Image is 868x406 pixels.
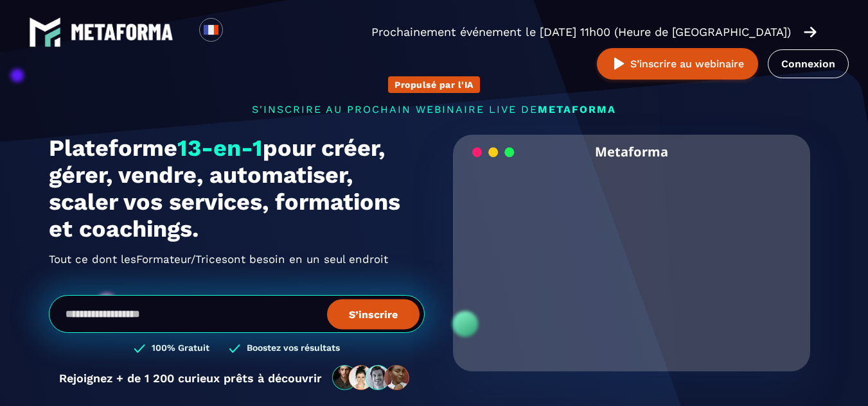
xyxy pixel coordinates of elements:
[152,343,209,355] h3: 100% Gratuit
[177,135,263,162] span: 13-en-1
[538,103,616,115] span: METAFORMA
[597,48,758,80] button: S’inscrire au webinaire
[327,299,420,329] button: S’inscrire
[134,343,145,355] img: checked
[59,371,322,385] p: Rejoignez + de 1 200 curieux prêts à découvrir
[49,249,425,269] h2: Tout ce dont les ont besoin en un seul endroit
[247,343,340,355] h3: Boostez vos résultats
[49,135,425,242] h1: Plateforme pour créer, gérer, vendre, automatiser, scaler vos services, formations et coachings.
[229,343,240,355] img: checked
[611,56,627,72] img: play
[203,22,219,38] img: fr
[71,24,173,40] img: logo
[136,249,227,269] span: Formateur/Trices
[223,18,254,46] div: Search for option
[234,24,244,40] input: Search for option
[371,23,791,41] p: Prochainement événement le [DATE] 11h00 (Heure de [GEOGRAPHIC_DATA])
[472,146,515,158] img: loading
[768,49,849,78] a: Connexion
[29,16,61,48] img: logo
[328,364,414,391] img: community-people
[804,25,817,39] img: arrow-right
[595,135,668,169] h2: Metaforma
[49,103,820,115] p: s'inscrire au prochain webinaire live de
[463,169,801,337] video: Your browser does not support the video tag.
